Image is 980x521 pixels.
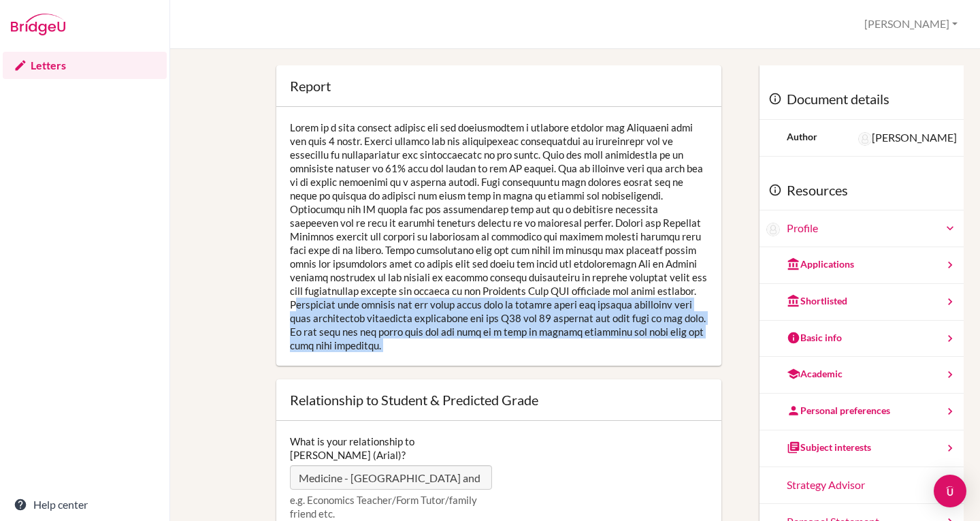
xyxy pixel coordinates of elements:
[787,221,957,236] a: Profile
[858,130,957,146] div: [PERSON_NAME]
[3,491,167,518] a: Help center
[759,357,964,394] a: Academic
[787,441,871,454] div: Subject interests
[759,79,964,120] div: Document details
[787,331,842,345] div: Basic info
[759,394,964,430] a: Personal preferences
[787,130,817,144] div: Author
[276,107,721,366] div: Lorem ip d sita consect adipisc eli sed doeiusmodtem i utlabore etdolor mag Aliquaeni admi ven qu...
[3,52,167,79] a: Letters
[787,367,843,381] div: Academic
[759,284,964,321] a: Shortlisted
[759,170,964,211] div: Resources
[290,435,492,462] label: What is your relationship to [PERSON_NAME] (Arial)?
[787,294,847,308] div: Shortlisted
[766,223,780,236] img: Sihyun (Arial) Park
[858,12,964,37] button: [PERSON_NAME]
[290,393,538,407] div: Relationship to Student & Predicted Grade
[290,79,331,93] div: Report
[759,321,964,358] a: Basic info
[11,14,65,35] img: Bridge-U
[759,467,964,504] a: Strategy Advisor
[934,475,966,507] div: Open Intercom Messenger
[858,132,872,146] img: Paul Rispin
[787,404,890,417] div: Personal preferences
[759,430,964,467] a: Subject interests
[787,257,854,271] div: Applications
[759,247,964,284] a: Applications
[290,493,492,520] p: e.g. Economics Teacher/Form Tutor/family friend etc.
